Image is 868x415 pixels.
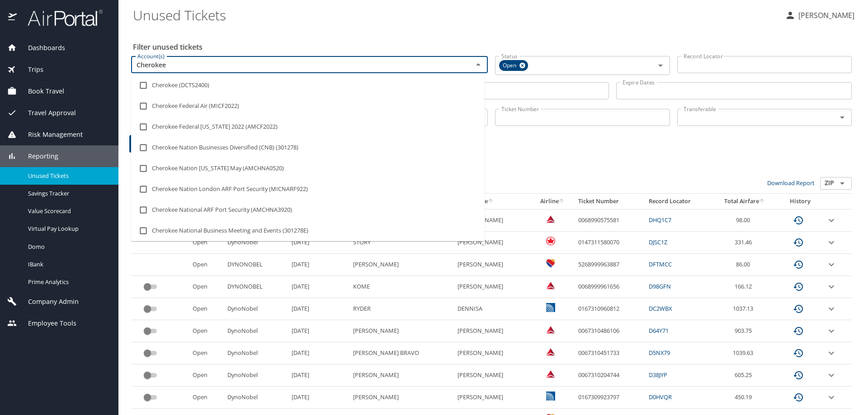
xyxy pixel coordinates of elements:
img: Delta Airlines [546,369,555,378]
th: Ticket Number [575,194,645,209]
td: DynoNobel [224,298,288,320]
td: DYNONOBEL [224,276,288,298]
button: sort [488,199,494,205]
h2: Filter unused tickets [133,40,854,54]
td: 903.75 [712,320,778,342]
button: sort [559,199,565,205]
li: Cherokee National Business Meeting and Events (301278E) [131,220,485,241]
img: Delta Airlines [546,325,555,334]
th: Total Airfare [712,194,778,209]
td: Open [189,342,224,364]
td: DynoNobel [224,342,288,364]
td: Open [189,364,224,387]
td: [PERSON_NAME] [454,387,531,409]
span: Risk Management [17,130,83,140]
span: Open [499,61,522,70]
a: D5NX79 [649,349,670,357]
th: Airline [531,194,575,209]
td: Open [189,387,224,409]
td: DynoNobel [224,320,288,342]
td: 166.12 [712,276,778,298]
td: DynoNobel [224,364,288,387]
td: [PERSON_NAME] [454,232,531,254]
td: [DATE] [288,342,349,364]
span: Virtual Pay Lookup [28,224,108,233]
button: Close [472,58,485,71]
a: DFTMCC [649,260,672,268]
li: Cherokee Nation London ARF Port Security (MICNARF922) [131,179,485,200]
td: [DATE] [288,364,349,387]
img: Southwest Airlines [546,259,555,268]
h3: 50 Results [131,161,852,177]
td: 450.19 [712,387,778,409]
span: Value Scorecard [28,207,108,215]
td: 1037.13 [712,298,778,320]
a: D38JYP [649,371,667,379]
a: D0HVQR [649,393,672,401]
td: 0167309923797 [575,387,645,409]
td: DYNONOBEL [224,254,288,276]
td: [PERSON_NAME] [454,320,531,342]
img: airportal-logo.png [18,9,103,27]
a: DJSC1Z [649,238,667,246]
td: [PERSON_NAME] [454,342,531,364]
a: Download Report [767,179,815,187]
td: 0068999961656 [575,276,645,298]
a: DC2WBX [649,304,672,312]
td: 98.00 [712,209,778,231]
td: Open [189,320,224,342]
span: Book Travel [17,86,64,96]
button: Open [654,59,667,72]
button: expand row [826,281,837,292]
td: [DATE] [288,298,349,320]
span: Savings Tracker [28,189,108,198]
button: expand row [826,326,837,336]
img: United Airlines [546,303,555,312]
td: [PERSON_NAME] [454,209,531,231]
button: Open [836,177,849,190]
img: United Airlines [546,392,555,401]
td: 331.46 [712,232,778,254]
img: Delta Airlines [546,281,555,290]
li: Cherokee Nation Businesses Diversified (CNB) (301278) [131,137,485,158]
img: Delta Airlines [546,214,555,224]
td: [PERSON_NAME] [349,387,454,409]
td: RYDER [349,298,454,320]
td: 0067310451733 [575,342,645,364]
td: [DATE] [288,276,349,298]
a: D64Y71 [649,326,669,335]
li: Cherokee (DCTS2400) [131,75,485,96]
img: Air Canada [546,237,555,246]
span: Trips [17,65,43,75]
td: Open [189,276,224,298]
button: expand row [826,348,837,359]
th: Record Locator [645,194,712,209]
td: [PERSON_NAME] [349,364,454,387]
span: IBank [28,260,108,269]
a: DHQ1C7 [649,216,671,224]
td: 605.25 [712,364,778,387]
td: [DATE] [288,254,349,276]
h1: Unused Tickets [133,1,778,29]
button: expand row [826,259,837,270]
a: D98GFN [649,282,671,290]
li: Cherokee Federal Air (MICF2022) [131,96,485,117]
td: 86.00 [712,254,778,276]
img: Delta Airlines [546,347,555,356]
td: 0068990575581 [575,209,645,231]
li: Cherokee National ARF Port Security (AMCHNA3920) [131,200,485,220]
button: expand row [826,392,837,403]
button: Filter [129,135,159,153]
td: 0147311580070 [575,232,645,254]
span: Prime Analytics [28,278,108,286]
li: Cherokee Federal [US_STATE] 2022 (AMCF2022) [131,117,485,137]
td: Open [189,298,224,320]
span: Employee Tools [17,318,76,328]
span: Travel Approval [17,108,76,118]
img: icon-airportal.png [8,9,18,27]
td: 1039.63 [712,342,778,364]
td: [DATE] [288,320,349,342]
td: 0067310204744 [575,364,645,387]
td: DynoNobel [224,387,288,409]
td: 0067310486106 [575,320,645,342]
